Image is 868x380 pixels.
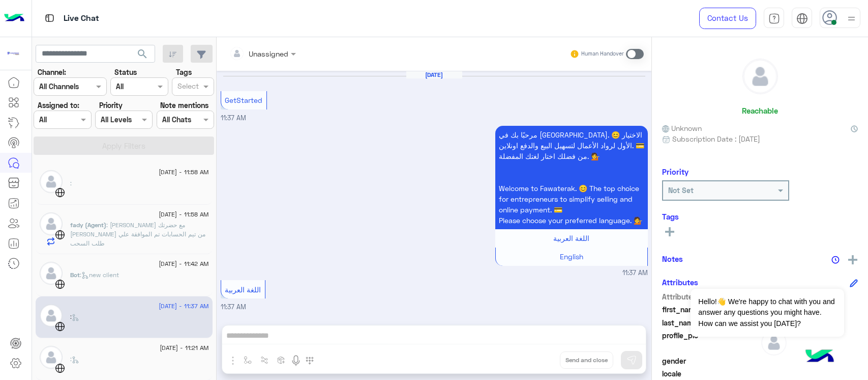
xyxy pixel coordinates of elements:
[761,356,858,366] span: null
[55,230,65,240] img: WebChat
[136,48,148,60] span: search
[221,303,246,311] span: 11:37 AM
[761,368,858,379] span: null
[40,262,63,285] img: defaultAdmin.png
[221,114,246,122] span: 11:37 AM
[38,100,79,111] label: Assigned to:
[40,346,63,369] img: defaultAdmin.png
[34,137,214,155] button: Apply Filters
[553,234,589,242] span: اللغة العربية
[40,304,63,327] img: defaultAdmin.png
[802,339,837,375] img: hulul-logo.png
[225,96,262,104] span: GetStarted
[662,212,858,221] h6: Tags
[40,170,63,193] img: defaultAdmin.png
[64,12,99,25] p: Live Chat
[560,351,613,369] button: Send and close
[159,210,208,219] span: [DATE] - 11:58 AM
[662,304,759,315] span: first_name
[672,133,760,144] span: Subscription Date : [DATE]
[55,321,65,332] img: WebChat
[662,254,683,263] h6: Notes
[176,80,199,94] div: Select
[4,44,22,63] img: 171468393613305
[159,168,208,177] span: [DATE] - 11:58 AM
[662,317,759,328] span: last_name
[70,221,205,247] span: صباح الخير مع حضرتك فادي شراقي من تيم الحسابات تم الموافقة علي طلب السحب
[662,291,759,302] span: Attribute Name
[80,271,119,279] span: : new client
[662,167,689,176] h6: Priority
[70,221,106,229] span: fady (Agent)
[662,356,759,366] span: gender
[38,67,66,77] label: Channel:
[796,13,808,24] img: tab
[831,256,840,264] img: notes
[70,179,72,187] span: :
[40,212,63,235] img: defaultAdmin.png
[70,355,79,363] span: :
[225,285,261,294] span: اللغة العربية
[662,368,759,379] span: locale
[662,330,759,354] span: profile_pic
[55,187,65,198] img: WebChat
[4,8,24,29] img: Logo
[764,8,784,29] a: tab
[70,271,80,279] span: Bot
[699,8,756,29] a: Contact Us
[768,13,780,24] img: tab
[761,330,787,356] img: defaultAdmin.png
[160,100,208,111] label: Note mentions
[845,12,858,25] img: profile
[159,302,208,311] span: [DATE] - 11:37 AM
[622,268,648,278] span: 11:37 AM
[743,59,777,94] img: defaultAdmin.png
[406,71,462,78] h6: [DATE]
[662,278,698,287] h6: Attributes
[55,363,65,373] img: WebChat
[99,100,123,111] label: Priority
[130,45,155,67] button: search
[742,106,778,115] h6: Reachable
[43,12,56,24] img: tab
[560,252,583,261] span: English
[70,313,79,320] span: :
[662,123,702,133] span: Unknown
[160,343,208,352] span: [DATE] - 11:21 AM
[495,126,648,229] p: 15/9/2025, 11:37 AM
[114,67,137,77] label: Status
[176,67,192,77] label: Tags
[691,289,844,337] span: Hello!👋 We're happy to chat with you and answer any questions you might have. How can we assist y...
[848,255,857,264] img: add
[159,259,208,268] span: [DATE] - 11:42 AM
[55,279,65,289] img: WebChat
[581,50,624,58] small: Human Handover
